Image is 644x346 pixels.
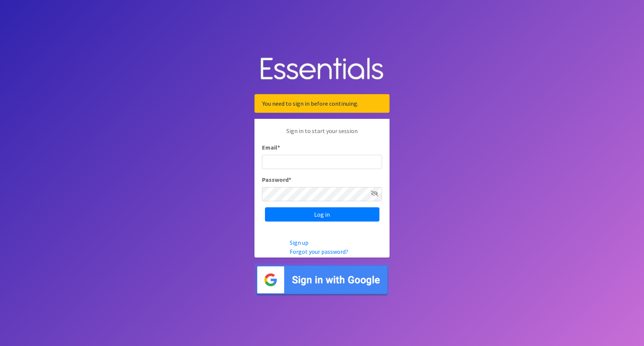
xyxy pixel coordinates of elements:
abbr: required [289,176,291,183]
p: Sign in to start your session [262,126,382,143]
label: Email [262,143,280,152]
img: Sign in with Google [254,264,390,296]
div: You need to sign in before continuing. [254,94,390,113]
a: Forgot your password? [290,248,348,255]
a: Sign up [290,239,308,246]
img: Human Essentials [254,50,390,88]
label: Password [262,175,291,184]
input: Log in [265,207,379,222]
abbr: required [277,144,280,151]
